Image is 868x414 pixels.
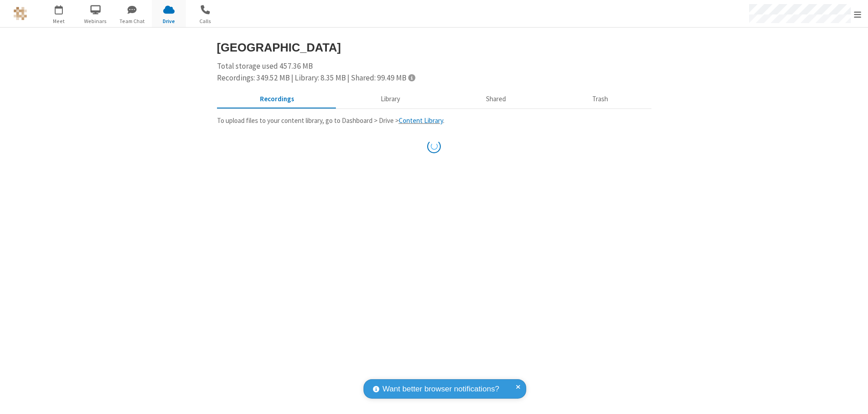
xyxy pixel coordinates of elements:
p: To upload files to your content library, go to Dashboard > Drive > . [217,116,651,126]
div: Total storage used 457.36 MB [217,61,651,84]
button: Trash [549,91,651,108]
img: QA Selenium DO NOT DELETE OR CHANGE [14,7,27,20]
button: Shared during meetings [443,91,549,108]
span: Drive [152,17,186,25]
span: Calls [189,17,222,25]
div: Recordings: 349.52 MB | Library: 8.35 MB | Shared: 99.49 MB [217,72,651,84]
h3: [GEOGRAPHIC_DATA] [217,41,651,54]
button: Recorded meetings [217,91,338,108]
a: Content Library [399,116,443,125]
span: Team Chat [115,17,149,25]
span: Totals displayed include files that have been moved to the trash. [408,74,415,81]
span: Meet [42,17,76,25]
span: Webinars [79,17,113,25]
span: Want better browser notifications? [382,383,499,395]
button: Content library [337,91,443,108]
